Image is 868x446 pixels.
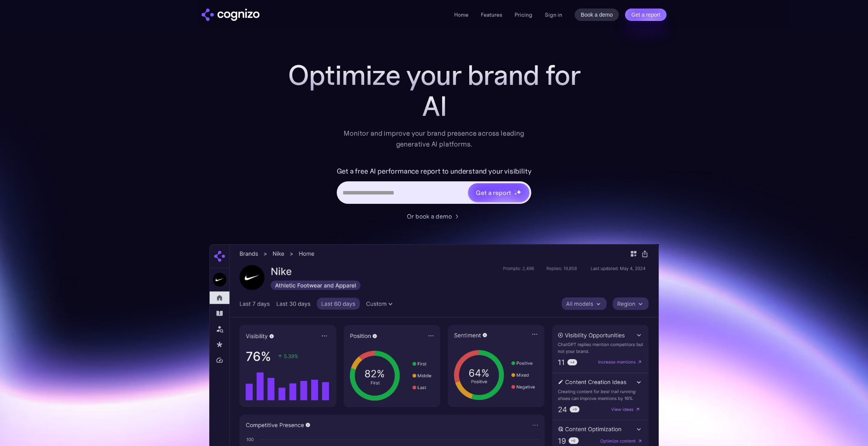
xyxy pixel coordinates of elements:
[514,190,515,191] img: star
[516,189,521,195] img: star
[407,212,461,221] a: Or book a demo
[279,91,589,122] div: AI
[279,60,589,91] h1: Optimize your brand for
[514,193,517,195] img: star
[339,128,529,150] div: Monitor and improve your brand presence across leading generative AI platforms.
[337,165,532,208] form: Hero URL Input Form
[545,10,562,19] a: Sign in
[467,183,530,203] a: Get a reportstarstarstar
[575,9,619,21] a: Book a demo
[407,212,452,221] div: Or book a demo
[476,188,511,197] div: Get a report
[481,11,502,18] a: Features
[337,165,532,177] label: Get a free AI performance report to understand your visibility
[201,9,260,21] a: home
[515,11,532,18] a: Pricing
[201,9,260,21] img: cognizo logo
[625,9,666,21] a: Get a report
[454,11,468,18] a: Home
